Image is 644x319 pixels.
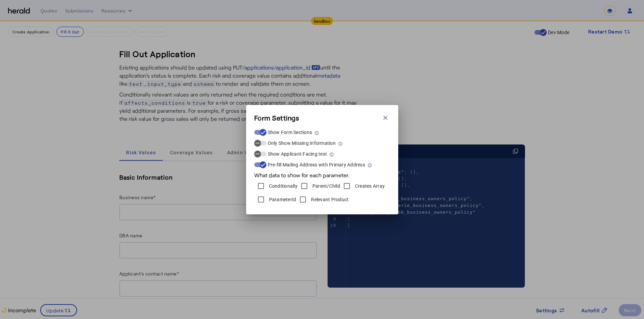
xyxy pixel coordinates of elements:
h3: Form Settings [254,113,299,123]
div: What data to show for each parameter. [254,168,390,179]
label: Pre-fill Mailing Address with Primary Address [266,161,365,168]
label: Conditionally [268,183,297,189]
label: Only Show Missing Information [266,140,336,147]
label: Show Applicant Facing text [266,151,327,157]
label: Show Form Sections [266,129,312,136]
label: Relevant Product [310,196,349,203]
label: ParameterId [268,196,296,203]
label: Creates Array [354,183,385,189]
label: Parent/Child [311,183,340,189]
